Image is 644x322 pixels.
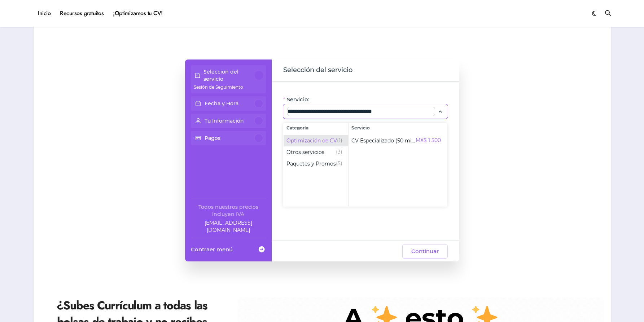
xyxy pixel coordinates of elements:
span: (1) [337,136,342,145]
span: Sesión de Seguimiento [194,84,243,90]
span: Servicio: [287,96,309,103]
span: Otros servicios [286,149,324,156]
span: Optimización de CV [286,137,337,144]
span: Paquetes y Promos [286,160,336,167]
div: Selecciona el servicio [283,123,447,207]
p: Pagos [205,134,220,142]
a: Company email: ayuda@elhadadelasvacantes.com [191,219,266,234]
p: Fecha y Hora [205,100,238,107]
a: ¡Optimizamos tu CV! [108,4,167,23]
p: Tu Información [205,117,244,124]
p: Selección del servicio [203,68,255,83]
span: CV Especializado (50 min) [351,137,416,144]
span: Servicio [349,123,447,133]
span: Categoría [284,123,348,133]
span: Selección del servicio [283,65,352,75]
a: Inicio [34,4,56,23]
a: Recursos gratuitos [55,4,108,23]
span: MX$ 1 500 [416,136,441,145]
span: Continuar [411,247,439,256]
span: Contraer menú [191,246,233,253]
div: Todos nuestros precios incluyen IVA [191,203,266,218]
button: Continuar [402,244,448,259]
